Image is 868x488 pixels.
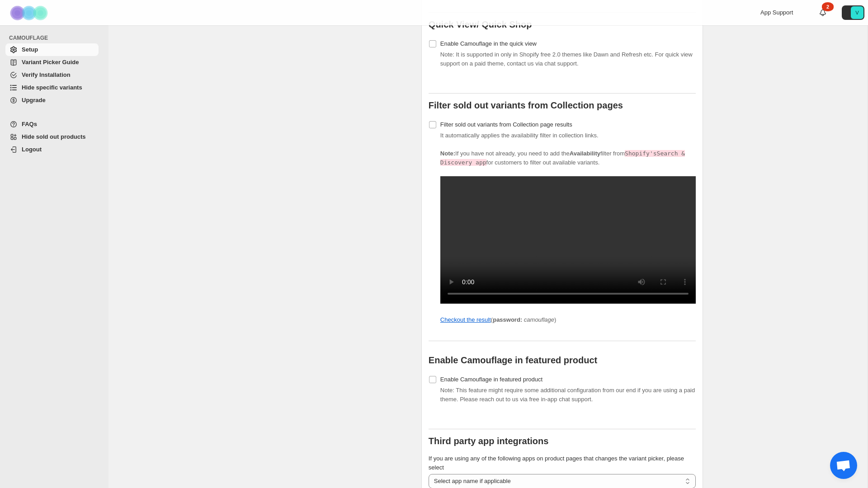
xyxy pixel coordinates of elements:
span: Note: This feature might require some additional configuration from our end if you are using a pa... [440,387,695,403]
a: Checkout the result [440,316,491,323]
p: ( ) [440,315,696,324]
a: Open chat [830,452,857,479]
div: 2 [822,2,834,11]
a: Logout [5,143,99,156]
span: Setup [22,46,38,53]
a: Hide sold out products [5,131,99,143]
p: If you have not already, you need to add the filter from for customers to filter out available va... [440,149,696,167]
b: Third party app integrations [429,436,549,446]
b: Enable Camouflage in featured product [429,355,597,365]
span: CAMOUFLAGE [9,34,102,42]
strong: Availability [570,150,600,157]
i: camouflage [524,316,554,323]
a: Variant Picker Guide [5,56,99,69]
span: Avatar with initials V [851,6,863,19]
a: Setup [5,43,99,56]
span: Hide specific variants [22,84,82,91]
a: 2 [818,8,827,17]
span: Filter sold out variants from Collection page results [440,121,572,128]
span: FAQs [22,121,37,127]
a: Verify Installation [5,69,99,81]
a: Hide specific variants [5,81,99,94]
b: Filter sold out variants from Collection pages [429,100,623,110]
b: Note: [440,150,455,157]
span: Verify Installation [22,71,71,78]
span: App Support [760,9,793,16]
span: Enable Camouflage in featured product [440,376,542,383]
span: Variant Picker Guide [22,59,79,66]
img: Camouflage [7,0,52,25]
span: Note: It is supported in only in Shopify free 2.0 themes like Dawn and Refresh etc. For quick vie... [440,51,693,67]
span: It automatically applies the availability filter in collection links. [440,132,696,324]
span: Upgrade [22,97,46,103]
text: V [855,10,859,15]
button: Avatar with initials V [842,5,864,20]
a: FAQs [5,118,99,131]
span: If you are using any of the following apps on product pages that changes the variant picker, plea... [429,455,684,471]
span: Enable Camouflage in the quick view [440,40,537,47]
a: Upgrade [5,94,99,107]
span: Hide sold out products [22,133,86,140]
span: Logout [22,146,42,153]
video: Add availability filter [440,176,696,304]
strong: password: [493,316,522,323]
